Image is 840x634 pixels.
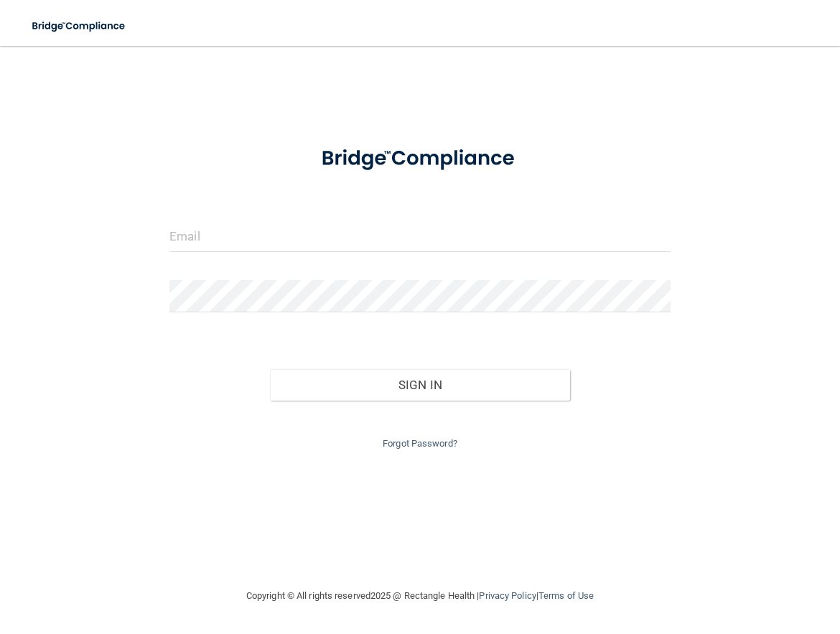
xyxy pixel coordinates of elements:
div: Copyright © All rights reserved 2025 @ Rectangle Health | | [158,573,682,619]
img: bridge_compliance_login_screen.278c3ca4.svg [300,132,540,185]
a: Privacy Policy [479,590,536,601]
input: Email [169,220,671,252]
a: Terms of Use [538,590,594,601]
img: bridge_compliance_login_screen.278c3ca4.svg [22,11,137,41]
a: Forgot Password? [383,438,457,449]
button: Sign In [270,369,571,401]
